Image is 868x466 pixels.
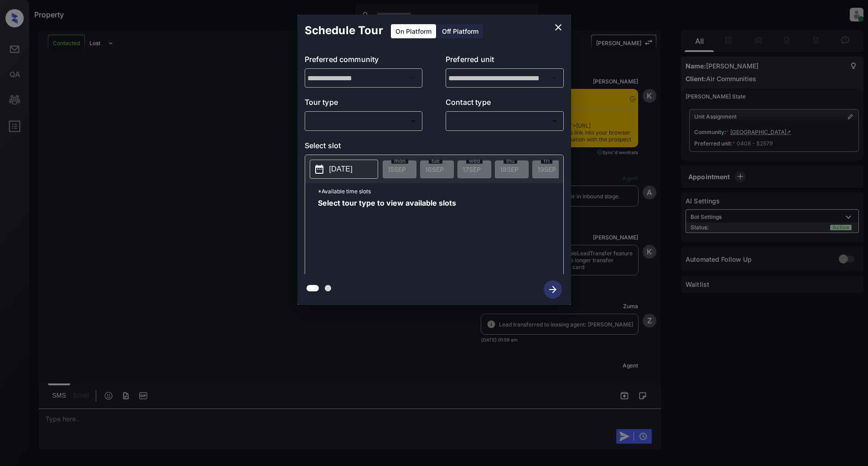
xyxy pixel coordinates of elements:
[446,97,564,111] p: Contact type
[391,24,436,38] div: On Platform
[437,24,483,38] div: Off Platform
[446,54,564,68] p: Preferred unit
[549,18,567,36] button: close
[305,140,564,155] p: Select slot
[297,15,390,47] h2: Schedule Tour
[318,183,563,199] p: *Available time slots
[305,97,423,111] p: Tour type
[329,164,353,175] p: [DATE]
[310,160,378,179] button: [DATE]
[318,199,456,272] span: Select tour type to view available slots
[305,54,423,68] p: Preferred community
